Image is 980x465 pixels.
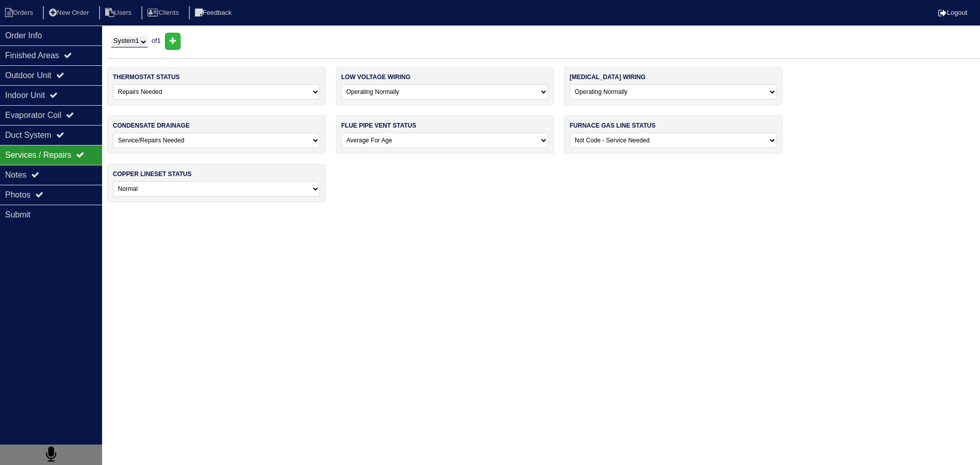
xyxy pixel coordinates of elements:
label: [MEDICAL_DATA] wiring [570,72,646,82]
label: condensate drainage [113,121,189,130]
label: copper lineset status [113,169,191,179]
label: low voltage wiring [341,72,411,82]
a: New Order [43,9,97,16]
li: New Order [43,6,97,20]
label: thermostat status [113,72,180,82]
li: Users [99,6,140,20]
label: flue pipe vent status [341,121,416,130]
a: Logout [938,9,967,16]
div: of 1 [107,33,980,50]
li: Clients [141,6,187,20]
li: Feedback [189,6,240,20]
label: furnace gas line status [570,121,655,130]
a: Clients [141,9,187,16]
a: Users [99,9,140,16]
